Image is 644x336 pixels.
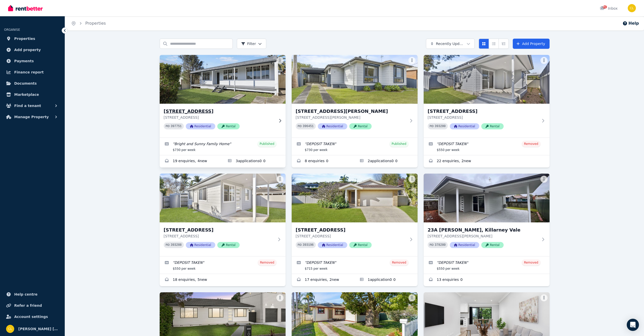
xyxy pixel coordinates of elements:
[14,47,41,53] span: Add property
[540,57,548,64] button: More options
[355,155,418,167] a: Applications for 97 Thomas Mitchell Rd, Killarney Vale
[241,41,256,46] span: Filter
[428,115,538,120] p: [STREET_ADDRESS]
[628,4,636,12] img: Campbell Lemmon
[428,234,538,239] p: [STREET_ADDRESS][PERSON_NAME]
[14,302,42,309] span: Refer a friend
[4,67,61,77] a: Finance report
[4,28,20,32] span: ORGANISE
[349,123,372,129] span: Rental
[4,34,61,44] a: Properties
[160,174,286,256] a: 2A Laguna Parade, Berkeley Vale[STREET_ADDRESS][STREET_ADDRESS]PID 393288ResidentialRental
[296,115,406,120] p: [STREET_ADDRESS][PERSON_NAME]
[164,226,274,234] h3: [STREET_ADDRESS]
[298,243,302,246] small: PID
[424,155,550,167] a: Enquiries for 62A MacArthur St, Killarney Vale
[164,115,274,120] p: [STREET_ADDRESS]
[14,91,39,98] span: Marketplace
[408,294,416,301] button: More options
[237,39,267,49] button: Filter
[303,125,313,128] code: 396451
[14,114,49,120] span: Manage Property
[65,16,112,30] nav: Breadcrumb
[436,41,465,46] span: Recently Updated
[276,176,284,183] button: More options
[435,243,445,247] code: 378280
[160,138,286,155] a: Edit listing: Bright and Sunny Family Home
[14,80,37,86] span: Documents
[18,326,59,332] span: [PERSON_NAME] [PERSON_NAME]
[424,256,550,274] a: Edit listing: DEPOSIT TAKEN
[292,138,418,155] a: Edit listing: DEPOSIT TAKEN
[296,234,406,239] p: [STREET_ADDRESS]
[166,125,170,128] small: PID
[424,55,550,138] a: 62A MacArthur St, Killarney Vale[STREET_ADDRESS][STREET_ADDRESS]PID 393280ResidentialRental
[481,242,504,248] span: Rental
[292,274,355,286] a: Enquiries for 58 Waikiki Rd, Bonnells Bay
[424,274,550,286] a: Enquiries for 23A Kathleen White Cres, Killarney Vale
[8,4,43,12] img: RentBetter
[276,294,284,301] button: More options
[298,125,302,128] small: PID
[85,21,106,26] a: Properties
[513,39,550,49] a: Add Property
[186,123,215,129] span: Residential
[160,274,286,286] a: Enquiries for 2A Laguna Parade, Berkeley Vale
[164,108,274,115] h3: [STREET_ADDRESS]
[164,234,274,239] p: [STREET_ADDRESS]
[627,319,639,331] div: Open Intercom Messenger
[479,39,509,49] div: View options
[481,123,504,129] span: Rental
[540,294,548,301] button: More options
[166,243,170,246] small: PID
[292,55,418,138] a: 97 Thomas Mitchell Rd, Killarney Vale[STREET_ADDRESS][PERSON_NAME][STREET_ADDRESS][PERSON_NAME]PI...
[14,36,35,42] span: Properties
[217,242,240,248] span: Rental
[318,242,347,248] span: Residential
[14,103,41,109] span: Find a tenant
[4,45,61,55] a: Add property
[4,78,61,88] a: Documents
[4,112,61,122] button: Manage Property
[4,89,61,100] a: Marketplace
[450,123,479,129] span: Residential
[292,174,418,222] img: 58 Waikiki Rd, Bonnells Bay
[428,108,538,115] h3: [STREET_ADDRESS]
[160,55,286,138] a: 30 MacArthur St, Killarney Vale[STREET_ADDRESS][STREET_ADDRESS]PID 397751ResidentialRental
[292,155,355,167] a: Enquiries for 97 Thomas Mitchell Rd, Killarney Vale
[499,39,509,49] button: Expanded list view
[14,314,48,320] span: Account settings
[6,325,14,333] img: Campbell Lemmon
[303,243,313,247] code: 393196
[217,123,240,129] span: Rental
[408,57,416,64] button: More options
[450,242,479,248] span: Residential
[292,55,418,104] img: 97 Thomas Mitchell Rd, Killarney Vale
[156,54,289,105] img: 30 MacArthur St, Killarney Vale
[292,256,418,274] a: Edit listing: DEPOSIT TAKEN
[14,291,38,297] span: Help centre
[540,176,548,183] button: More options
[424,174,550,222] img: 23A Kathleen White Cres, Killarney Vale
[435,125,445,128] code: 393280
[171,125,181,128] code: 397751
[318,123,347,129] span: Residential
[296,226,406,234] h3: [STREET_ADDRESS]
[424,174,550,256] a: 23A Kathleen White Cres, Killarney Vale23A [PERSON_NAME], Killarney Vale[STREET_ADDRESS][PERSON_N...
[223,155,286,167] a: Applications for 30 MacArthur St, Killarney Vale
[4,56,61,66] a: Payments
[430,125,434,128] small: PID
[14,69,44,75] span: Finance report
[4,289,61,299] a: Help centre
[426,39,475,49] button: Recently Updated
[622,20,639,26] button: Help
[292,174,418,256] a: 58 Waikiki Rd, Bonnells Bay[STREET_ADDRESS][STREET_ADDRESS]PID 393196ResidentialRental
[428,226,538,234] h3: 23A [PERSON_NAME], Killarney Vale
[424,55,550,104] img: 62A MacArthur St, Killarney Vale
[186,242,215,248] span: Residential
[479,39,489,49] button: Card view
[4,300,61,311] a: Refer a friend
[349,242,372,248] span: Rental
[600,6,618,11] div: Inbox
[430,243,434,246] small: PID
